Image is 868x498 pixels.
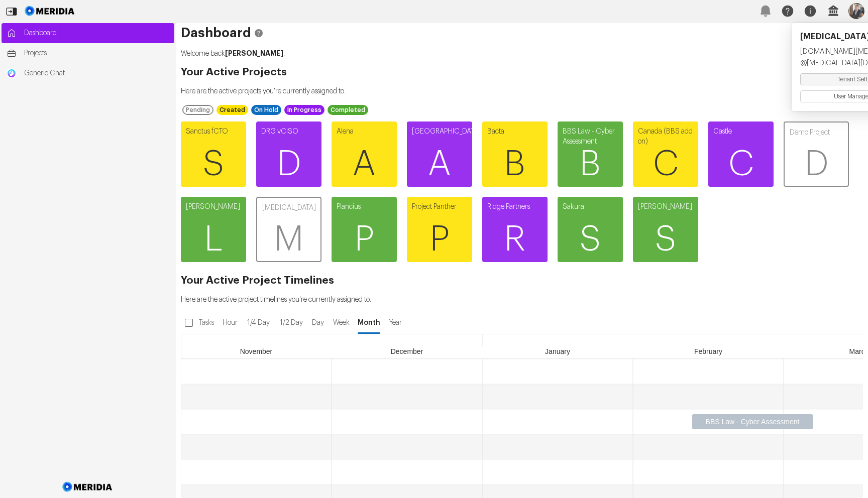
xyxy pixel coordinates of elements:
a: Ridge PartnersR [482,197,548,262]
div: In Progress [284,105,324,115]
a: Demo ProjectD [784,121,849,187]
span: Hour [221,318,240,328]
a: Canada (BBS add on)C [633,121,698,187]
label: Tasks [197,314,218,332]
div: Completed [328,105,368,115]
a: SakuraS [558,197,623,262]
span: P [332,209,397,270]
div: Created [216,105,248,115]
span: Projects [24,48,169,58]
p: Here are the active projects you're currently assigned to. [181,86,863,96]
img: Generic Chat [7,68,17,78]
a: [PERSON_NAME]L [181,197,246,262]
span: 1/2 Day [277,318,305,328]
span: C [633,134,698,194]
span: B [558,134,623,194]
span: S [181,134,246,194]
span: B [482,134,548,194]
span: Dashboard [24,28,169,38]
a: DRG vCISOD [256,121,321,187]
span: 1/4 Day [245,318,272,328]
span: D [785,134,848,194]
h2: Your Active Projects [181,67,863,77]
span: D [256,134,321,194]
a: Project PantherP [407,197,472,262]
span: Week [331,318,352,328]
span: S [558,209,623,270]
a: PlanciusP [332,197,397,262]
a: BactaB [482,121,548,187]
div: Pending [182,105,213,115]
span: R [482,209,548,270]
a: [PERSON_NAME]S [633,197,698,262]
a: Dashboard [2,23,174,43]
p: Welcome back . [181,48,863,59]
span: S [633,209,698,270]
img: Meridia Logo [61,476,115,498]
span: M [257,209,320,270]
span: Month [357,318,381,328]
h2: Your Active Project Timelines [181,276,863,286]
span: Day [310,318,325,328]
img: Profile Icon [848,3,864,19]
span: P [407,209,472,270]
span: Year [386,318,404,328]
a: AlenaA [332,121,397,187]
h1: Dashboard [181,28,863,38]
a: Projects [2,43,174,63]
p: Here are the active project timelines you're currently assigned to. [181,295,863,305]
a: [MEDICAL_DATA]M [256,197,321,262]
a: [GEOGRAPHIC_DATA]A [407,121,472,187]
strong: [PERSON_NAME] [225,50,283,57]
span: A [407,134,472,194]
a: BBS Law - Cyber AssessmentB [558,121,623,187]
a: Sanctus fCTOS [181,121,246,187]
span: A [332,134,397,194]
a: CastleC [708,121,774,187]
span: C [708,134,774,194]
span: Generic Chat [24,68,169,78]
a: Generic ChatGeneric Chat [2,63,174,83]
span: L [181,209,246,270]
div: On Hold [251,105,281,115]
